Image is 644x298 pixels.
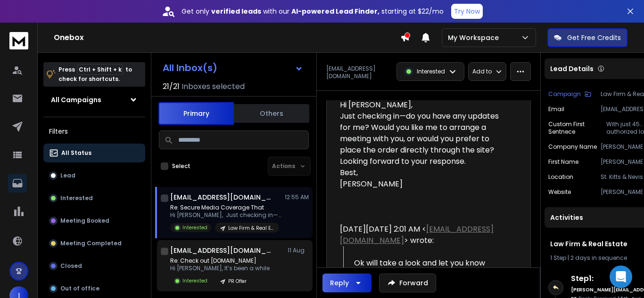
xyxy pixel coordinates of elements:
[340,99,510,111] div: Hi [PERSON_NAME],
[550,64,594,73] p: Lead Details
[451,4,483,19] button: Try Now
[567,33,621,42] p: Get Free Credits
[60,172,75,179] p: Lead
[182,81,245,92] h3: Inboxes selected
[548,90,591,98] button: Campaign
[60,240,122,247] p: Meeting Completed
[170,246,274,255] h1: [EMAIL_ADDRESS][DOMAIN_NAME]
[172,162,190,170] label: Select
[182,224,207,231] p: Interested
[548,121,606,136] p: Custom First Sentnece
[155,58,311,77] button: All Inbox(s)
[170,211,283,219] p: Hi [PERSON_NAME], Just checking in—do you
[548,158,578,166] p: First Name
[548,188,571,196] p: website
[158,102,234,125] button: Primary
[51,95,101,105] h1: All Campaigns
[448,33,503,42] p: My Workspace
[340,111,510,167] div: Just checking in—do you have any updates for me? Would you like me to arrange a meeting with you,...
[288,247,309,254] p: 11 Aug
[43,125,145,138] h3: Filters
[211,7,261,16] strong: verified leads
[454,7,480,16] p: Try Now
[340,167,510,178] div: Best,
[43,211,145,230] button: Meeting Booked
[170,257,270,265] p: Re: Check out [DOMAIN_NAME]
[548,143,597,151] p: Company Name
[170,204,283,211] p: Re: Secure Media Coverage That
[43,144,145,162] button: All Status
[354,258,510,269] div: Ok will take a look and let you know
[326,65,391,80] p: [EMAIL_ADDRESS][DOMAIN_NAME]
[43,279,145,298] button: Out of office
[234,103,309,124] button: Others
[610,266,632,288] div: Open Intercom Messenger
[182,7,444,16] p: Get only with our starting at $22/mo
[340,224,494,246] a: [EMAIL_ADDRESS][DOMAIN_NAME]
[379,274,436,292] button: Forward
[43,90,145,109] button: All Campaigns
[43,257,145,275] button: Closed
[550,254,566,262] span: 1 Step
[170,193,274,202] h1: [EMAIL_ADDRESS][DOMAIN_NAME]
[60,262,82,270] p: Closed
[163,63,217,72] h1: All Inbox(s)
[9,32,28,49] img: logo
[228,278,247,285] p: PR Offer
[54,32,400,43] h1: Onebox
[163,81,180,92] span: 21 / 21
[43,166,145,185] button: Lead
[61,149,91,157] p: All Status
[330,278,349,288] div: Reply
[285,193,309,201] p: 12:55 AM
[322,274,372,292] button: Reply
[340,224,510,246] div: [DATE][DATE] 2:01 AM < > wrote:
[60,285,99,292] p: Out of office
[60,217,109,225] p: Meeting Booked
[472,68,492,75] p: Add to
[77,64,123,75] span: Ctrl + Shift + k
[340,178,510,190] div: [PERSON_NAME]
[548,90,581,98] p: Campaign
[58,65,132,84] p: Press to check for shortcuts.
[182,277,207,284] p: Interested
[291,7,380,16] strong: AI-powered Lead Finder,
[548,173,573,181] p: location
[43,234,145,253] button: Meeting Completed
[228,225,273,232] p: Law Firm & Real Estate
[570,254,627,262] span: 2 days in sequence
[417,68,445,75] p: Interested
[547,28,627,47] button: Get Free Credits
[548,105,564,113] p: Email
[43,189,145,208] button: Interested
[60,194,93,202] p: Interested
[170,265,270,272] p: Hi [PERSON_NAME], It’s been a while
